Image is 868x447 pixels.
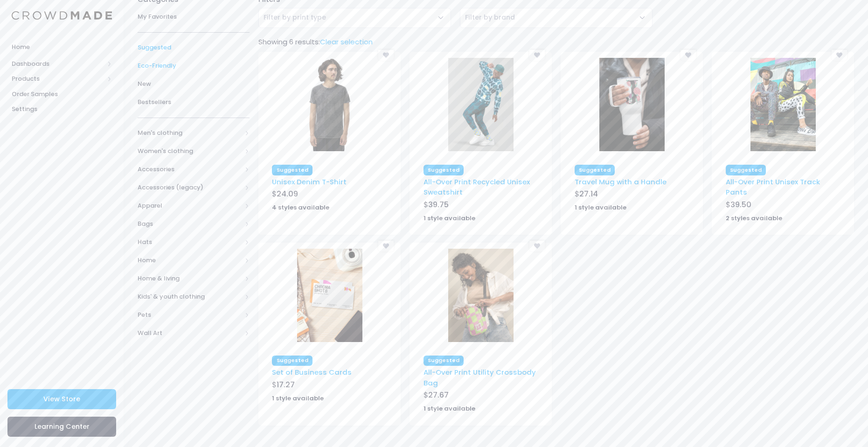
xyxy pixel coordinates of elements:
[424,214,475,223] strong: 1 style available
[272,189,387,202] div: $
[272,177,347,187] a: Unisex Denim T-Shirt
[12,105,112,114] span: Settings
[138,98,250,107] span: Bestsellers
[138,75,250,93] a: New
[138,292,242,301] span: Kids' & youth clothing
[272,356,312,366] span: Suggested
[12,42,112,52] span: Home
[277,189,298,199] span: 24.09
[264,13,326,22] span: Filter by print type
[138,310,242,320] span: Pets
[424,356,464,366] span: Suggested
[138,328,242,338] span: Wall Art
[138,79,250,89] span: New
[138,256,242,265] span: Home
[428,199,449,210] span: 39.75
[7,389,116,409] a: View Store
[138,274,242,283] span: Home & living
[575,165,615,175] span: Suggested
[424,390,538,403] div: $
[726,214,782,223] strong: 2 styles available
[424,404,475,413] strong: 1 style available
[424,177,530,197] a: All-Over Print Recycled Unisex Sweatshirt
[428,390,449,400] span: 27.67
[138,8,250,26] a: My Favorites
[12,74,104,84] span: Products
[138,93,250,112] a: Bestsellers
[424,367,536,387] a: All-Over Print Utility Crossbody Bag
[138,147,242,156] span: Women's clothing
[138,219,242,229] span: Bags
[272,394,324,403] strong: 1 style available
[277,379,295,390] span: 17.27
[138,61,250,70] span: Eco-Friendly
[575,177,667,187] a: Travel Mug with a Handle
[12,11,112,20] img: Logo
[460,8,653,28] span: Filter by brand
[272,379,387,392] div: $
[575,189,689,202] div: $
[264,13,326,22] span: Filter by print type
[12,59,104,69] span: Dashboards
[465,13,515,22] span: Filter by brand
[138,183,242,192] span: Accessories (legacy)
[138,237,242,247] span: Hats
[35,422,90,431] span: Learning Center
[726,165,766,175] span: Suggested
[424,199,538,212] div: $
[424,165,464,175] span: Suggested
[465,13,515,22] span: Filter by brand
[320,37,373,47] a: Clear selection
[272,203,329,212] strong: 4 styles available
[726,177,820,197] a: All-Over Print Unisex Track Pants
[254,37,858,47] div: Showing 6 results:
[579,189,598,199] span: 27.14
[138,165,242,174] span: Accessories
[138,12,250,21] span: My Favorites
[730,199,751,210] span: 39.50
[575,203,626,212] strong: 1 style available
[138,57,250,75] a: Eco-Friendly
[43,394,80,404] span: View Store
[7,417,116,437] a: Learning Center
[138,43,250,52] span: Suggested
[138,128,242,138] span: Men's clothing
[726,199,840,212] div: $
[12,90,112,99] span: Order Samples
[272,165,312,175] span: Suggested
[258,8,451,28] span: Filter by print type
[138,201,242,210] span: Apparel
[272,367,352,377] a: Set of Business Cards
[138,39,250,57] a: Suggested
